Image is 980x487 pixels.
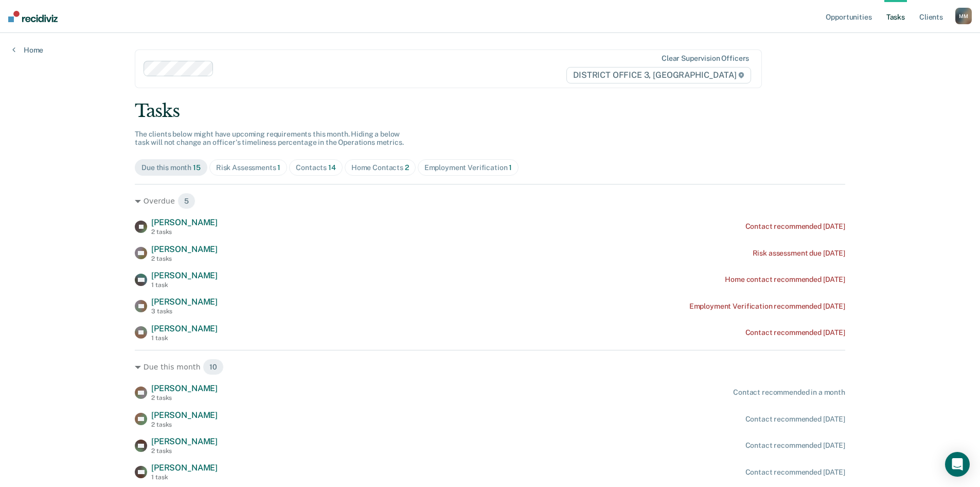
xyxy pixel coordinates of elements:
[151,281,218,289] div: 1 task
[753,249,845,258] div: Risk assessment due [DATE]
[745,441,845,450] div: Contact recommended [DATE]
[151,271,218,280] span: [PERSON_NAME]
[745,222,845,231] div: Contact recommended [DATE]
[745,415,845,424] div: Contact recommended [DATE]
[296,163,336,172] div: Contacts
[151,308,218,315] div: 3 tasks
[151,217,218,227] span: [PERSON_NAME]
[216,163,281,172] div: Risk Assessments
[135,359,845,375] div: Due this month 10
[151,410,218,420] span: [PERSON_NAME]
[203,359,224,375] span: 10
[733,388,845,397] div: Contact recommended in a month
[151,394,218,401] div: 2 tasks
[135,130,404,147] span: The clients below might have upcoming requirements this month. Hiding a below task will not chang...
[151,255,218,262] div: 2 tasks
[424,163,512,172] div: Employment Verification
[745,328,845,337] div: Contact recommended [DATE]
[955,8,972,24] div: M M
[151,334,218,342] div: 1 task
[151,436,218,446] span: [PERSON_NAME]
[745,468,845,477] div: Contact recommended [DATE]
[725,275,845,284] div: Home contact recommended [DATE]
[177,193,195,209] span: 5
[662,54,749,63] div: Clear supervision officers
[151,244,218,254] span: [PERSON_NAME]
[405,163,409,172] span: 2
[277,163,280,172] span: 1
[151,297,218,307] span: [PERSON_NAME]
[955,8,972,24] button: MM
[151,447,218,455] div: 2 tasks
[151,474,218,481] div: 1 task
[135,100,845,122] div: Tasks
[135,193,845,209] div: Overdue 5
[151,383,218,393] span: [PERSON_NAME]
[945,452,970,477] div: Open Intercom Messenger
[689,302,845,311] div: Employment Verification recommended [DATE]
[328,163,336,172] span: 14
[566,67,751,83] span: DISTRICT OFFICE 3, [GEOGRAPHIC_DATA]
[151,228,218,236] div: 2 tasks
[151,421,218,428] div: 2 tasks
[193,163,201,172] span: 15
[12,45,43,55] a: Home
[509,163,512,172] span: 1
[351,163,409,172] div: Home Contacts
[8,11,58,22] img: Recidiviz
[141,163,201,172] div: Due this month
[151,324,218,333] span: [PERSON_NAME]
[151,463,218,473] span: [PERSON_NAME]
